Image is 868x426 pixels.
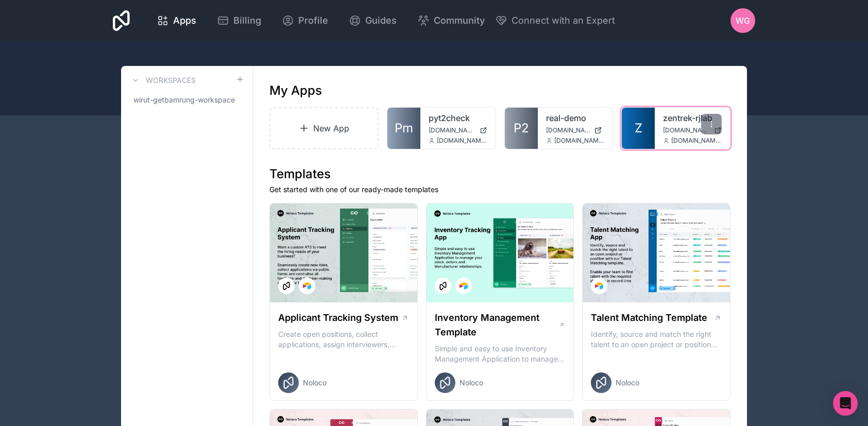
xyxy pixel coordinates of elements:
img: Airtable Logo [595,282,603,290]
a: wirut-getbamrung-workspace [129,91,244,109]
a: zentrek-rjlab [663,112,722,124]
h1: Inventory Management Template [435,311,558,339]
span: Z [635,120,642,137]
span: Guides [365,13,397,28]
span: WG [736,14,750,27]
span: [DOMAIN_NAME][EMAIL_ADDRESS][DOMAIN_NAME] [437,137,487,145]
span: Connect with an Expert [512,13,615,28]
a: P2 [505,108,538,149]
span: [DOMAIN_NAME] [429,126,475,134]
h1: Templates [269,166,730,182]
a: [DOMAIN_NAME] [429,126,487,134]
span: Pm [395,120,413,137]
a: [DOMAIN_NAME] [663,126,722,134]
h1: My Apps [269,82,322,99]
a: Apps [148,9,205,32]
span: wirut-getbamrung-workspace [133,95,235,105]
h1: Applicant Tracking System [278,311,398,325]
a: Workspaces [129,74,196,87]
span: Noloco [616,378,639,388]
a: Community [409,9,493,32]
a: real-demo [546,112,605,124]
h3: Workspaces [146,75,196,86]
p: Identify, source and match the right talent to an open project or position with our Talent Matchi... [591,329,722,350]
a: Profile [274,9,336,32]
a: Billing [209,9,269,32]
p: Get started with one of our ready-made templates [269,184,730,195]
img: Airtable Logo [303,282,311,290]
p: Simple and easy to use Inventory Management Application to manage your stock, orders and Manufact... [435,344,566,364]
p: Create open positions, collect applications, assign interviewers, centralise candidate feedback a... [278,329,409,350]
a: pyt2check [429,112,487,124]
h1: Talent Matching Template [591,311,707,325]
button: Connect with an Expert [495,13,615,28]
a: New App [269,107,379,149]
a: Z [622,108,655,149]
a: Pm [387,108,420,149]
span: Noloco [459,378,483,388]
a: [DOMAIN_NAME] [546,126,605,134]
span: P2 [514,120,529,137]
div: Open Intercom Messenger [833,391,858,416]
span: Profile [298,13,328,28]
span: [DOMAIN_NAME][EMAIL_ADDRESS][DOMAIN_NAME] [554,137,605,145]
span: Billing [233,13,261,28]
span: Community [434,13,485,28]
span: [DOMAIN_NAME][EMAIL_ADDRESS][DOMAIN_NAME] [671,137,722,145]
a: Guides [341,9,405,32]
span: Noloco [303,378,327,388]
span: [DOMAIN_NAME] [546,126,590,134]
span: [DOMAIN_NAME] [663,126,710,134]
span: Apps [173,13,196,28]
img: Airtable Logo [459,282,468,290]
